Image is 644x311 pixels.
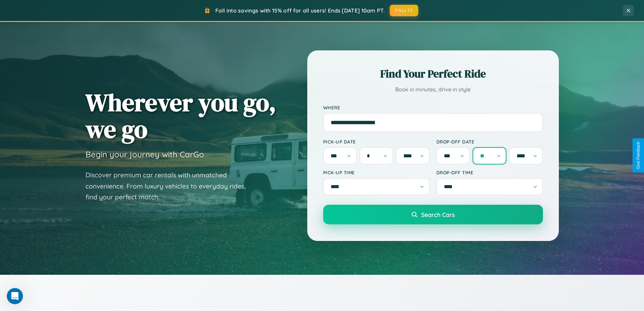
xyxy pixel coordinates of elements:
label: Drop-off Time [436,170,543,175]
span: Fall into savings with 15% off for all users! Ends [DATE] 10am PT. [215,7,385,14]
div: Give Feedback [636,142,641,169]
label: Drop-off Date [436,139,543,145]
label: Pick-up Date [323,139,430,145]
label: Where [323,105,543,110]
span: Search Cars [421,211,455,218]
p: Book in minutes, drive in style [323,85,543,94]
h2: Find Your Perfect Ride [323,66,543,81]
iframe: Intercom live chat [7,288,23,304]
p: Discover premium car rentals with unmatched convenience. From luxury vehicles to everyday rides, ... [86,170,255,203]
label: Pick-up Time [323,170,430,175]
button: Search Cars [323,205,543,224]
button: FALL15 [390,5,418,16]
h3: Begin your journey with CarGo [86,149,204,159]
h1: Wherever you go, we go [86,89,276,142]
